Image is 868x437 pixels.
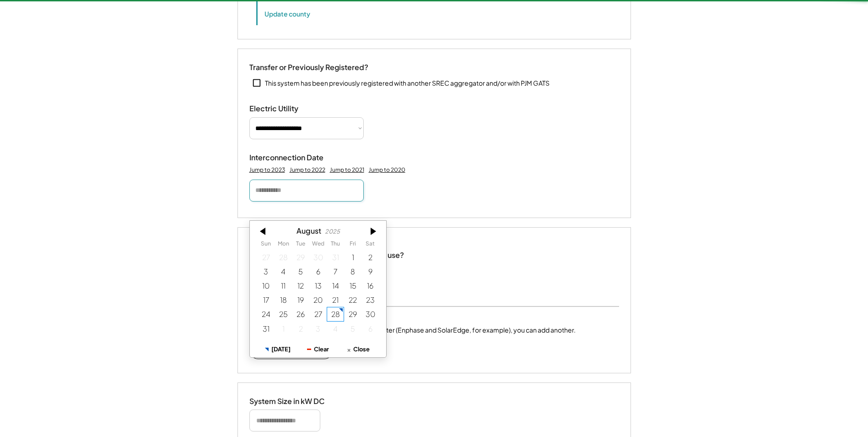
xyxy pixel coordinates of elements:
div: 8/29/2025 [344,307,361,321]
div: 8/01/2025 [344,250,361,264]
div: 7/30/2025 [309,250,327,264]
div: 7/27/2025 [257,250,275,264]
div: Jump to 2021 [330,166,364,174]
div: 7/28/2025 [275,250,292,264]
div: Electric Utility [249,104,341,114]
div: 8/17/2025 [257,293,275,307]
div: 8/20/2025 [309,293,327,307]
div: 2025 [324,228,340,235]
div: 8/31/2025 [257,321,275,335]
div: 8/03/2025 [257,264,275,279]
div: 8/04/2025 [275,264,292,279]
div: 7/29/2025 [292,250,309,264]
div: 8/10/2025 [257,279,275,293]
div: 8/22/2025 [344,293,361,307]
button: [DATE] [258,341,298,357]
button: Clear [298,341,338,357]
div: 9/03/2025 [309,321,327,335]
div: 8/09/2025 [361,264,379,279]
th: Saturday [361,240,379,250]
th: Tuesday [292,240,309,250]
div: 8/25/2025 [275,307,292,321]
th: Friday [344,240,361,250]
div: Interconnection Date [249,153,341,163]
th: Sunday [257,240,275,250]
div: 7/31/2025 [327,250,344,264]
button: Close [338,341,378,357]
div: 9/06/2025 [361,321,379,335]
div: 8/15/2025 [344,279,361,293]
div: 8/13/2025 [309,279,327,293]
div: 8/12/2025 [292,279,309,293]
div: 8/21/2025 [327,293,344,307]
div: 8/14/2025 [327,279,344,293]
div: Jump to 2022 [290,166,325,174]
div: 8/16/2025 [361,279,379,293]
div: 8/28/2025 [327,307,344,321]
div: 8/02/2025 [361,250,379,264]
div: If this system has more than one make of inverter (Enphase and SolarEdge, for example), you can a... [249,325,576,335]
div: 8/05/2025 [292,264,309,279]
div: 9/01/2025 [275,321,292,335]
div: Jump to 2023 [249,166,285,174]
div: 9/05/2025 [344,321,361,335]
th: Thursday [327,240,344,250]
div: This system has been previously registered with another SREC aggregator and/or with PJM GATS [265,79,550,88]
div: 8/27/2025 [309,307,327,321]
div: 8/23/2025 [361,293,379,307]
div: System Size in kW DC [249,397,341,406]
div: 9/04/2025 [327,321,344,335]
div: 8/18/2025 [275,293,292,307]
div: 8/26/2025 [292,307,309,321]
th: Monday [275,240,292,250]
div: 8/06/2025 [309,264,327,279]
div: Transfer or Previously Registered? [249,63,368,72]
div: 8/11/2025 [275,279,292,293]
div: August [297,226,321,235]
div: 8/30/2025 [361,307,379,321]
div: 8/24/2025 [257,307,275,321]
th: Wednesday [309,240,327,250]
div: 8/19/2025 [292,293,309,307]
div: 9/02/2025 [292,321,309,335]
div: 8/07/2025 [327,264,344,279]
button: Update county [264,9,310,18]
div: 8/08/2025 [344,264,361,279]
div: Jump to 2020 [369,166,405,174]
